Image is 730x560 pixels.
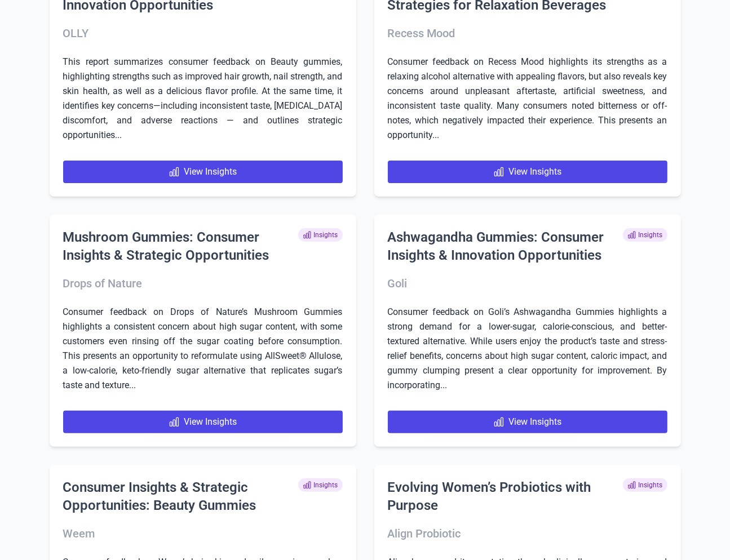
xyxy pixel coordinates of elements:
[63,478,298,514] h2: Consumer Insights & Strategic Opportunities: Beauty Gummies
[623,228,667,242] span: Insights
[63,275,343,291] h3: Drops of Nature
[388,161,667,183] a: View Insights
[63,411,343,433] a: View Insights
[298,228,343,242] span: Insights
[623,478,667,492] span: Insights
[63,161,343,183] a: View Insights
[388,275,667,291] h3: Goli
[388,55,667,143] p: Consumer feedback on Recess Mood highlights its strengths as a relaxing alcohol alternative with ...
[388,478,623,514] h2: Evolving Women’s Probiotics with Purpose
[63,228,298,264] h2: Mushroom Gummies: Consumer Insights & Strategic Opportunities
[388,305,667,393] p: Consumer feedback on Goli’s Ashwagandha Gummies highlights a strong demand for a lower-sugar, cal...
[63,25,343,41] h3: OLLY
[63,55,343,143] p: This report summarizes consumer feedback on Beauty gummies, highlighting strengths such as improv...
[298,478,343,492] span: Insights
[63,305,343,393] p: Consumer feedback on Drops of Nature’s Mushroom Gummies highlights a consistent concern about hig...
[388,25,667,41] h3: Recess Mood
[63,526,343,541] h3: Weem
[388,526,667,541] h3: Align Probiotic
[388,228,623,264] h2: Ashwagandha Gummies: Consumer Insights & Innovation Opportunities
[388,411,667,433] a: View Insights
